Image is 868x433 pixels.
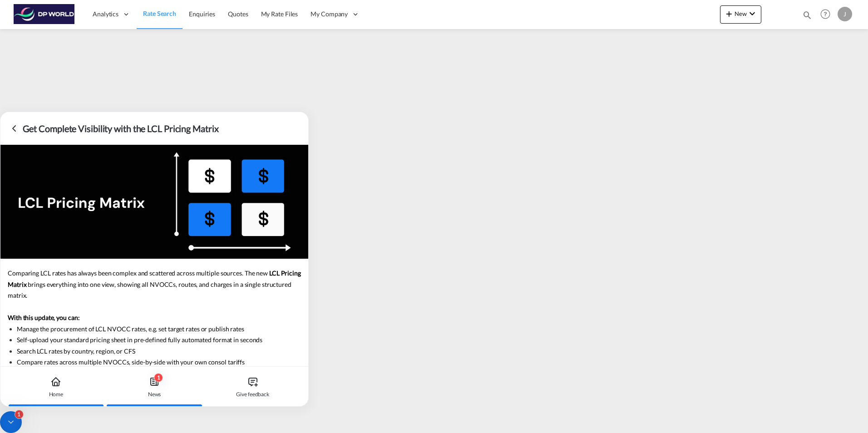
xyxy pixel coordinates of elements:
[802,10,812,24] div: icon-magnify
[228,10,248,18] span: Quotes
[93,10,118,19] span: Analytics
[747,8,758,19] md-icon: icon-chevron-down
[311,10,348,19] span: My Company
[724,8,735,19] md-icon: icon-plus 400-fg
[143,10,176,17] span: Rate Search
[802,10,812,20] md-icon: icon-magnify
[818,6,838,23] div: Help
[261,10,298,18] span: My Rate Files
[189,10,215,18] span: Enquiries
[818,6,833,22] span: Help
[838,7,852,21] div: J
[724,10,758,17] span: New
[720,5,761,24] button: icon-plus 400-fgNewicon-chevron-down
[14,4,75,25] img: c08ca190194411f088ed0f3ba295208c.png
